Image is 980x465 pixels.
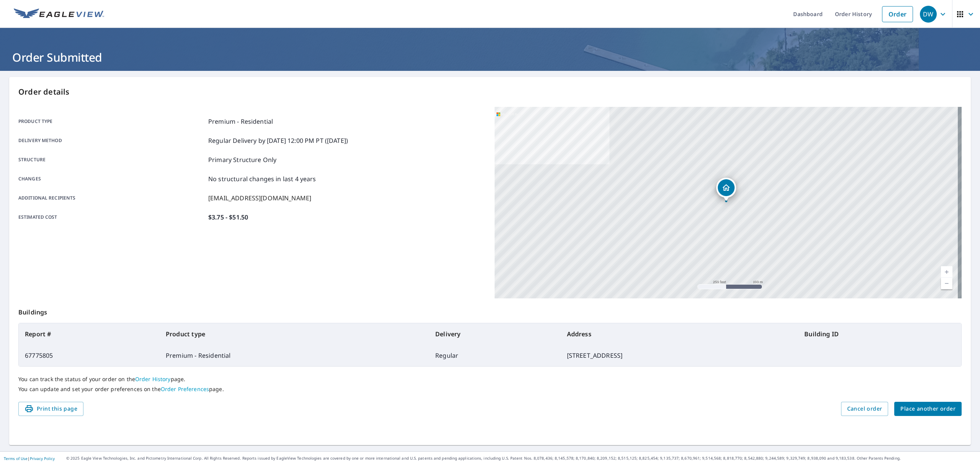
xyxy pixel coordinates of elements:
p: © 2025 Eagle View Technologies, Inc. and Pictometry International Corp. All Rights Reserved. Repo... [66,455,976,461]
p: You can update and set your order preferences on the page. [18,386,962,393]
a: Privacy Policy [30,456,55,461]
p: Additional recipients [18,193,205,203]
span: Cancel order [847,404,882,414]
p: Product type [18,117,205,126]
p: [EMAIL_ADDRESS][DOMAIN_NAME] [208,193,311,203]
p: Primary Structure Only [208,155,276,164]
button: Cancel order [841,402,889,416]
div: DW [920,6,937,23]
p: | [4,456,55,461]
p: No structural changes in last 4 years [208,174,316,183]
span: Print this page [24,404,77,414]
th: Delivery [429,323,561,345]
a: Current Level 17, Zoom In [941,266,952,278]
p: $3.75 - $51.50 [208,213,248,222]
a: Order History [135,375,171,383]
h1: Order Submitted [9,49,971,65]
p: You can track the status of your order on the page. [18,376,962,383]
td: Premium - Residential [160,345,429,366]
th: Address [561,323,799,345]
p: Structure [18,155,205,164]
div: Dropped pin, building 1, Residential property, 20017 Bears Track Ln Tampa, FL 33647 [716,178,736,201]
td: 67775805 [19,345,160,366]
p: Buildings [18,298,962,323]
span: Place another order [900,404,955,414]
a: Current Level 17, Zoom Out [941,278,952,289]
a: Order Preferences [161,385,209,393]
td: Regular [429,345,561,366]
p: Delivery method [18,136,205,145]
th: Building ID [798,323,961,345]
p: Order details [18,86,962,98]
p: Regular Delivery by [DATE] 12:00 PM PT ([DATE]) [208,136,348,145]
th: Report # [19,323,160,345]
button: Place another order [894,402,962,416]
p: Premium - Residential [208,117,273,126]
a: Terms of Use [4,456,28,461]
button: Print this page [18,402,83,416]
td: [STREET_ADDRESS] [561,345,799,366]
th: Product type [160,323,429,345]
p: Estimated cost [18,213,205,222]
img: EV Logo [14,8,104,20]
p: Changes [18,174,205,183]
a: Order [882,6,913,22]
